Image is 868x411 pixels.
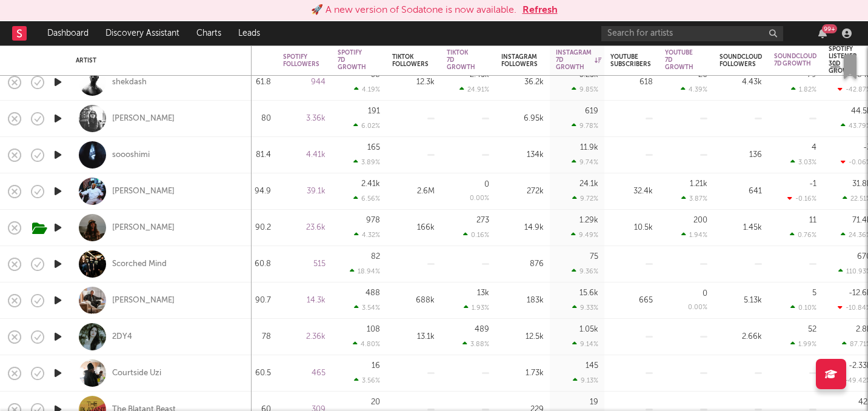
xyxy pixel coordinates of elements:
[353,158,380,166] div: 3.89 %
[354,231,380,239] div: 4.32 %
[484,181,489,189] div: 0
[774,53,816,67] div: Soundcloud 7D Growth
[112,150,150,161] a: soooshimi
[579,326,598,333] div: 1.05k
[501,75,544,90] div: 36.2k
[572,195,598,202] div: 9.72 %
[579,180,598,188] div: 24.1k
[392,53,429,68] div: Tiktok Followers
[719,330,762,344] div: 2.66k
[585,107,598,115] div: 619
[610,75,653,90] div: 618
[522,3,558,18] button: Refresh
[572,340,598,348] div: 9.14 %
[610,221,653,235] div: 10.5k
[283,257,326,272] div: 515
[354,85,380,93] div: 4.19 %
[372,362,380,370] div: 16
[790,304,816,312] div: 0.10 %
[97,21,188,45] a: Discovery Assistant
[719,148,762,162] div: 136
[112,332,132,343] div: 2DY4
[809,180,816,188] div: -1
[392,293,435,308] div: 688k
[573,376,598,384] div: 9.13 %
[688,304,707,311] div: 0.00 %
[371,253,380,261] div: 82
[462,340,489,348] div: 3.88 %
[112,113,175,124] a: [PERSON_NAME]
[464,304,489,312] div: 1.93 %
[366,289,380,297] div: 488
[556,49,601,71] div: Instagram 7D Growth
[283,366,326,381] div: 465
[112,186,175,197] a: [PERSON_NAME]
[572,85,598,93] div: 9.85 %
[719,53,762,68] div: Soundcloud Followers
[392,184,435,199] div: 2.6M
[447,49,475,71] div: Tiktok 7D Growth
[476,216,489,224] div: 273
[283,112,326,126] div: 3.36k
[809,216,816,224] div: 11
[808,326,816,333] div: 52
[354,376,380,384] div: 3.56 %
[610,53,651,68] div: YouTube Subscribers
[475,326,489,333] div: 489
[610,184,653,199] div: 32.4k
[76,57,239,64] div: Artist
[112,368,161,379] a: Courtside Uzi
[579,216,598,224] div: 1.29k
[463,231,489,239] div: 0.16 %
[368,107,380,115] div: 191
[39,21,97,45] a: Dashboard
[572,158,598,166] div: 9.74 %
[112,259,167,270] a: Scorched Mind
[361,180,380,188] div: 2.41k
[571,231,598,239] div: 9.49 %
[590,398,598,406] div: 19
[690,180,707,188] div: 1.21k
[283,293,326,308] div: 14.3k
[112,222,175,233] a: [PERSON_NAME]
[477,289,489,297] div: 13k
[501,330,544,344] div: 12.5k
[590,253,598,261] div: 75
[719,184,762,199] div: 641
[283,53,319,68] div: Spotify Followers
[812,289,816,297] div: 5
[283,221,326,235] div: 23.6k
[719,293,762,308] div: 5.13k
[579,289,598,297] div: 15.6k
[230,21,269,45] a: Leads
[693,216,707,224] div: 200
[501,366,544,381] div: 1.73k
[392,221,435,235] div: 166k
[790,340,816,348] div: 1.99 %
[681,195,707,202] div: 3.87 %
[681,231,707,239] div: 1.94 %
[501,184,544,199] div: 272k
[665,49,693,71] div: YouTube 7D Growth
[112,77,147,88] a: shekdash
[353,122,380,130] div: 6.02 %
[580,144,598,152] div: 11.9k
[818,28,827,38] button: 99+
[572,267,598,275] div: 9.36 %
[112,295,175,306] a: [PERSON_NAME]
[501,53,538,68] div: Instagram Followers
[283,184,326,199] div: 39.1k
[459,85,489,93] div: 24.91 %
[572,122,598,130] div: 9.78 %
[350,267,380,275] div: 18.94 %
[353,195,380,202] div: 6.56 %
[354,304,380,312] div: 3.54 %
[812,144,816,152] div: 4
[353,340,380,348] div: 4.80 %
[601,26,783,41] input: Search for artists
